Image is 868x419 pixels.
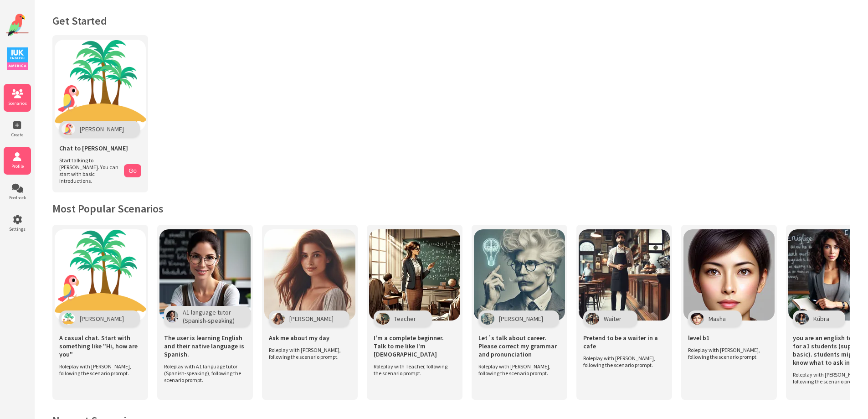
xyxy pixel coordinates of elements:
span: Pretend to be a waiter in a cafe [583,334,665,350]
img: Character [481,313,494,325]
span: [PERSON_NAME] [80,315,124,323]
span: [PERSON_NAME] [80,125,124,133]
img: Website Logo [6,14,29,36]
img: Scenario Image [683,229,775,321]
button: Go [124,164,141,177]
span: Chat to [PERSON_NAME] [59,144,128,152]
img: Scenario Image [264,229,355,321]
span: Ask me about my day [269,334,329,342]
img: Scenario Image [159,229,251,321]
img: Scenario Image [474,229,565,321]
span: The user is learning English and their native language is Spanish. [164,334,246,358]
span: [PERSON_NAME] [289,315,334,323]
img: Character [271,313,285,325]
span: Profile [4,163,31,169]
span: Roleplay with [PERSON_NAME], following the scenario prompt. [688,347,765,360]
span: level b1 [688,334,709,342]
span: Scenarios [4,100,31,106]
img: Character [690,313,704,325]
h1: Get Started [52,14,850,28]
img: Character [376,313,390,325]
img: Character [166,310,178,322]
span: A1 language tutor (Spanish-speaking) [183,308,235,325]
span: I'm a complete beginner. Talk to me like I'm [DEMOGRAPHIC_DATA] [374,334,456,358]
img: IUK Logo [7,47,28,70]
span: Waiter [604,315,621,323]
span: Roleplay with Teacher, following the scenario prompt. [374,363,451,377]
span: Masha [709,315,726,323]
img: Character [62,313,75,325]
span: Roleplay with A1 language tutor (Spanish-speaking), following the scenario prompt. [164,363,241,383]
img: Scenario Image [579,229,670,321]
span: Roleplay with [PERSON_NAME], following the scenario prompt. [59,363,137,377]
span: [PERSON_NAME] [499,315,543,323]
h2: Most Popular Scenarios [52,202,850,216]
span: Start talking to [PERSON_NAME]. You can start with basic introductions. [59,157,119,184]
span: Feedback [4,195,31,201]
img: Character [586,313,599,325]
span: Settings [4,226,31,232]
span: A casual chat. Start with something like "Hi, how are you" [59,334,141,358]
img: Chat with Polly [55,40,146,131]
img: Scenario Image [55,229,146,321]
span: Create [4,132,31,138]
span: Roleplay with [PERSON_NAME], following the scenario prompt. [583,355,661,368]
span: Teacher [394,315,416,323]
span: Roleplay with [PERSON_NAME], following the scenario prompt. [269,347,346,360]
span: Kübra [813,315,829,323]
span: Let´s talk about career. Please correct my grammar and pronunciation [478,334,560,358]
img: Character [795,313,809,325]
img: Scenario Image [369,229,460,321]
span: Roleplay with [PERSON_NAME], following the scenario prompt. [478,363,556,377]
img: Polly [62,123,75,135]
